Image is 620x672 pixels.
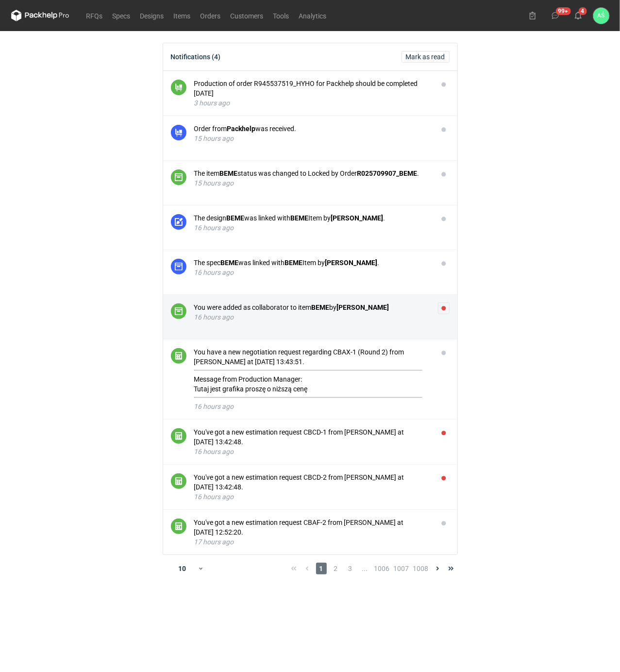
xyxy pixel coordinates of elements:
[227,214,245,222] strong: BEME
[593,8,609,24] div: Adrian Świerżewski
[194,472,430,502] button: You've got a new estimation request CBCD-2 from [PERSON_NAME] at [DATE] 13:42:48.16 hours ago
[227,125,256,133] strong: Packhelp
[194,402,430,411] div: 16 hours ago
[194,427,430,456] button: You've got a new estimation request CBCD-1 from [PERSON_NAME] at [DATE] 13:42:48.16 hours ago
[331,214,384,222] strong: [PERSON_NAME]
[194,347,430,398] div: You have a new negotiation request regarding CBAX-1 (Round 2) from [PERSON_NAME] at [DATE] 13:43:...
[312,303,330,311] strong: BEME
[316,563,327,574] span: 1
[394,563,409,574] span: 1007
[593,8,609,24] button: AŚ
[194,302,430,312] div: You were added as collaborator to item by
[226,10,268,21] a: Customers
[294,10,332,21] a: Analytics
[194,537,430,547] div: 17 hours ago
[413,563,429,574] span: 1008
[194,268,430,277] div: 16 hours ago
[194,518,430,537] div: You've got a new estimation request CBAF-2 from [PERSON_NAME] at [DATE] 12:52:20.
[194,427,430,447] div: You've got a new estimation request CBCD-1 from [PERSON_NAME] at [DATE] 13:42:48.
[194,347,430,411] button: You have a new negotiation request regarding CBAX-1 (Round 2) from [PERSON_NAME] at [DATE] 13:43:...
[194,98,430,108] div: 3 hours ago
[194,124,430,134] div: Order from was received.
[194,302,430,322] button: You were added as collaborator to itemBEMEby[PERSON_NAME]16 hours ago
[221,259,239,267] strong: BEME
[194,168,430,188] button: The itemBEMEstatus was changed to Locked by OrderR025709907_BEME.15 hours ago
[169,10,196,21] a: Items
[194,472,430,492] div: You've got a new estimation request CBCD-2 from [PERSON_NAME] at [DATE] 13:42:48.
[194,312,430,322] div: 16 hours ago
[194,178,430,188] div: 15 hours ago
[108,10,135,21] a: Specs
[345,563,356,574] span: 3
[167,562,198,575] div: 10
[285,259,303,267] strong: BEME
[548,8,563,23] button: 99+
[194,258,430,268] div: The spec was linked with Item by .
[194,79,430,98] div: Production of order R945537519_HYHO for Packhelp should be completed [DATE]
[196,10,226,21] a: Orders
[171,53,221,61] div: Notifications (4)
[268,10,294,21] a: Tools
[360,563,370,574] span: ...
[337,303,389,311] strong: [PERSON_NAME]
[194,223,430,233] div: 16 hours ago
[402,51,450,63] button: Mark as read
[82,10,108,21] a: RFQs
[194,134,430,143] div: 15 hours ago
[570,8,586,23] button: 4
[325,259,378,267] strong: [PERSON_NAME]
[135,10,169,21] a: Designs
[194,518,430,547] button: You've got a new estimation request CBAF-2 from [PERSON_NAME] at [DATE] 12:52:20.17 hours ago
[194,124,430,143] button: Order fromPackhelpwas received.15 hours ago
[194,492,430,502] div: 16 hours ago
[194,258,430,277] button: The specBEMEwas linked withBEMEItem by[PERSON_NAME].16 hours ago
[194,213,430,233] button: The designBEMEwas linked withBEMEItem by[PERSON_NAME].16 hours ago
[357,169,418,177] strong: R025709907_BEME
[194,213,430,223] div: The design was linked with Item by .
[194,79,430,108] button: Production of order R945537519_HYHO for Packhelp should be completed [DATE]3 hours ago
[11,10,69,21] svg: Packhelp Pro
[194,168,430,178] div: The item status was changed to Locked by Order .
[291,214,309,222] strong: BEME
[220,169,238,177] strong: BEME
[331,563,341,574] span: 2
[374,563,390,574] span: 1006
[406,53,445,60] span: Mark as read
[194,447,430,456] div: 16 hours ago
